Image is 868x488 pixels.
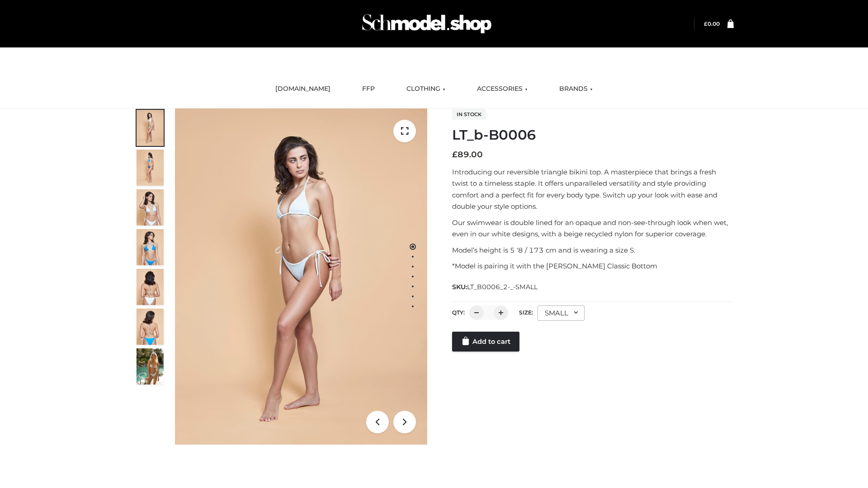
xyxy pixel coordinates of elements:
span: SKU: [452,282,538,292]
a: CLOTHING [400,79,452,99]
p: Model’s height is 5 ‘8 / 173 cm and is wearing a size S. [452,244,734,256]
p: Our swimwear is double lined for an opaque and non-see-through look when wet, even in our white d... [452,217,734,240]
img: ArielClassicBikiniTop_CloudNine_AzureSky_OW114ECO_7-scaled.jpg [137,269,164,305]
a: BRANDS [552,79,599,99]
img: ArielClassicBikiniTop_CloudNine_AzureSky_OW114ECO_2-scaled.jpg [137,150,164,186]
p: Introducing our reversible triangle bikini top. A masterpiece that brings a fresh twist to a time... [452,166,734,212]
a: £0.00 [704,20,720,27]
bdi: 0.00 [704,20,720,27]
p: *Model is pairing it with the [PERSON_NAME] Classic Bottom [452,260,734,272]
img: Schmodel Admin 964 [359,6,495,42]
img: ArielClassicBikiniTop_CloudNine_AzureSky_OW114ECO_1-scaled.jpg [137,110,164,146]
div: SMALL [538,305,585,321]
a: ACCESSORIES [470,79,534,99]
span: In stock [452,109,486,120]
img: ArielClassicBikiniTop_CloudNine_AzureSky_OW114ECO_3-scaled.jpg [137,189,164,225]
a: Add to cart [452,332,519,352]
span: £ [452,150,458,160]
span: £ [704,20,708,27]
a: FFP [355,79,382,99]
img: ArielClassicBikiniTop_CloudNine_AzureSky_OW114ECO_8-scaled.jpg [137,309,164,345]
a: [DOMAIN_NAME] [269,79,337,99]
h1: LT_b-B0006 [452,127,734,143]
span: LT_B0006_2-_-SMALL [467,283,538,291]
img: ArielClassicBikiniTop_CloudNine_AzureSky_OW114ECO_1 [175,108,427,445]
label: Size: [519,309,533,316]
img: ArielClassicBikiniTop_CloudNine_AzureSky_OW114ECO_4-scaled.jpg [137,229,164,265]
img: Arieltop_CloudNine_AzureSky2.jpg [137,348,164,385]
label: QTY: [452,309,465,316]
bdi: 89.00 [452,150,483,160]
